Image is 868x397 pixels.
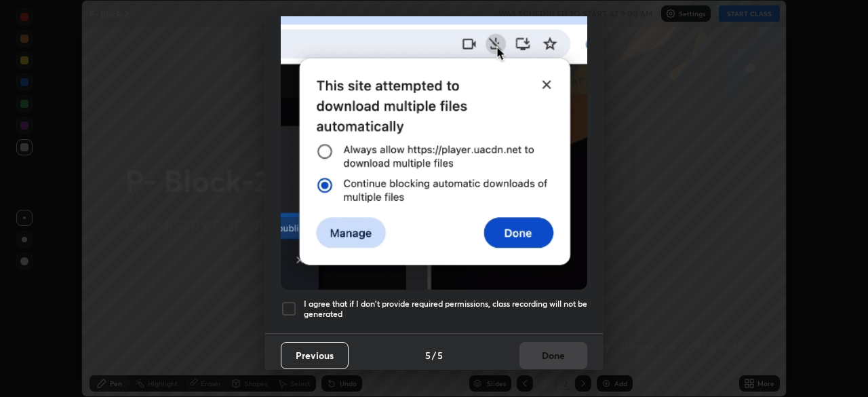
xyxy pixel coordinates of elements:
h4: 5 [437,348,443,362]
h5: I agree that if I don't provide required permissions, class recording will not be generated [304,299,587,320]
h4: / [432,348,436,362]
h4: 5 [425,348,431,362]
button: Previous [281,342,349,369]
